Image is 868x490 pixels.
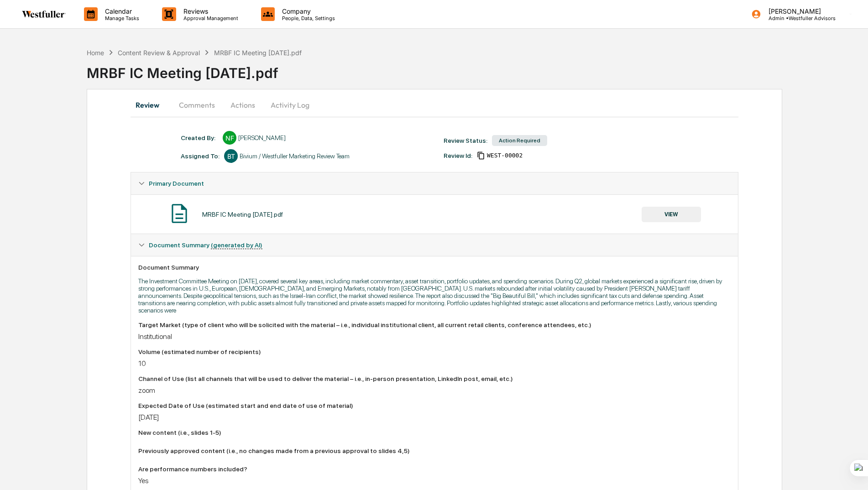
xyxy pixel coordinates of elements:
div: zoom [138,386,730,395]
p: Calendar [98,7,144,15]
div: New content (i.e., slides 1-5) [138,429,730,436]
p: Approval Management [176,15,243,21]
div: Yes [138,476,730,485]
div: Document Summary [138,264,730,271]
div: MRBF IC Meeting [DATE].pdf [214,49,302,57]
div: Created By: ‎ ‎ [181,134,218,141]
div: Previously approved content (i.e., no changes made from a previous approval to slides 4,5) [138,447,730,454]
div: MRBF IC Meeting [DATE].pdf [202,211,283,218]
div: Home [87,49,104,57]
img: logo [22,10,66,18]
img: Document Icon [168,202,191,225]
div: Expected Date of Use (estimated start and end date of use of material) [138,402,730,409]
div: NF [223,131,236,145]
u: (generated by AI) [211,241,262,249]
div: secondary tabs example [131,94,738,116]
div: Are performance numbers included? [138,465,730,473]
button: Review [131,94,172,116]
div: Channel of Use (list all channels that will be used to deliver the material – i.e., in-person pre... [138,375,730,382]
div: Bivium / Westfuller Marketing Review Team [240,152,350,160]
div: Content Review & Approval [118,49,200,57]
button: Comments [172,94,222,116]
div: Volume (estimated number of recipients) [138,348,730,355]
button: Activity Log [263,94,317,116]
p: [PERSON_NAME] [761,7,836,15]
div: Assigned To: [181,152,220,160]
div: Primary Document [131,194,737,234]
div: [DATE] [138,413,730,422]
p: Reviews [176,7,243,15]
p: Company [275,7,340,15]
div: Primary Document [131,172,737,194]
div: BT [224,149,238,163]
button: VIEW [642,207,701,222]
p: Admin • Westfuller Advisors [761,15,836,21]
div: Target Market (type of client who will be solicited with the material – i.e., individual institut... [138,321,730,328]
p: Manage Tasks [98,15,144,21]
p: The Investment Committee Meeting on [DATE], covered several key areas, including market commentar... [138,277,730,314]
div: Review Id: [444,152,472,159]
button: Actions [222,94,263,116]
div: Action Required [492,135,547,146]
span: dddcee63-616d-441b-8114-8429cb3526e1 [487,152,523,159]
div: Document Summary (generated by AI) [131,234,737,256]
div: MRBF IC Meeting [DATE].pdf [87,57,868,81]
div: [PERSON_NAME] [238,134,286,141]
div: Review Status: [444,137,487,144]
div: 10 [138,359,730,368]
p: People, Data, Settings [275,15,340,21]
span: Document Summary [149,241,262,249]
div: Institutional [138,332,730,341]
span: Primary Document [149,180,204,187]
